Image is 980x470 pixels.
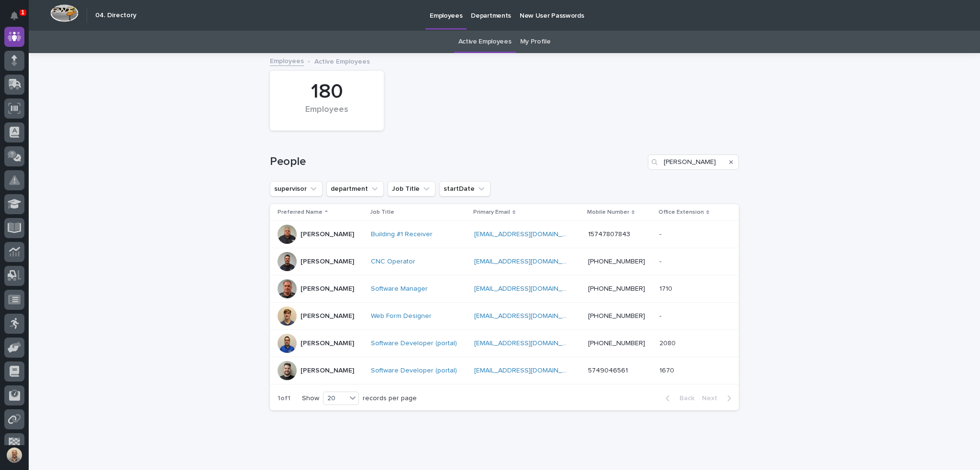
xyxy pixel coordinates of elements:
a: [EMAIL_ADDRESS][DOMAIN_NAME] [474,231,582,238]
span: Back [674,395,694,402]
a: [EMAIL_ADDRESS][DOMAIN_NAME] [474,367,582,374]
a: [PHONE_NUMBER] [588,258,645,265]
img: Workspace Logo [50,4,78,22]
a: Software Developer (portal) [371,339,457,348]
a: [PHONE_NUMBER] [588,340,645,347]
p: Primary Email [473,207,510,218]
a: [PHONE_NUMBER] [588,313,645,319]
input: Search [648,154,739,170]
p: 1 of 1 [270,387,298,410]
tr: [PERSON_NAME]Software Developer (portal) [EMAIL_ADDRESS][DOMAIN_NAME] [PHONE_NUMBER]20802080 [270,330,739,357]
p: Active Employees [314,55,370,66]
tr: [PERSON_NAME]CNC Operator [EMAIL_ADDRESS][DOMAIN_NAME] [PHONE_NUMBER]-- [270,248,739,275]
button: supervisor [270,181,323,197]
a: CNC Operator [371,258,415,266]
p: records per page [363,394,417,403]
tr: [PERSON_NAME]Web Form Designer [EMAIL_ADDRESS][DOMAIN_NAME] [PHONE_NUMBER]-- [270,303,739,330]
button: Next [698,394,739,403]
p: 1710 [659,283,674,293]
p: - [659,310,663,320]
p: Job Title [370,207,394,218]
a: My Profile [520,31,551,53]
a: Software Manager [371,285,428,293]
div: 180 [286,80,367,104]
a: [EMAIL_ADDRESS][DOMAIN_NAME] [474,285,582,292]
h2: 04. Directory [95,11,136,20]
p: [PERSON_NAME] [301,339,354,348]
p: 1670 [659,365,676,375]
a: Employees [270,55,304,66]
a: Software Developer (portal) [371,367,457,375]
p: [PERSON_NAME] [301,258,354,266]
a: [EMAIL_ADDRESS][DOMAIN_NAME] [474,258,582,265]
button: startDate [439,181,490,197]
p: [PERSON_NAME] [301,285,354,293]
button: Job Title [388,181,435,197]
p: Mobile Number [587,207,629,218]
span: Next [702,395,723,402]
div: 20 [323,393,346,404]
p: [PERSON_NAME] [301,230,354,239]
p: [PERSON_NAME] [301,312,354,320]
p: Office Extension [658,207,704,218]
p: 2080 [659,338,678,348]
button: users-avatar [4,445,24,465]
button: department [326,181,384,197]
tr: [PERSON_NAME]Building #1 Receiver [EMAIL_ADDRESS][DOMAIN_NAME] 15747807843-- [270,221,739,248]
div: Notifications1 [12,11,24,27]
p: Preferred Name [278,207,323,218]
tr: [PERSON_NAME]Software Manager [EMAIL_ADDRESS][DOMAIN_NAME] [PHONE_NUMBER]17101710 [270,275,739,303]
a: 5749046561 [588,367,628,374]
p: 1 [21,9,24,16]
p: Show [302,394,319,403]
a: Web Form Designer [371,312,432,320]
a: Active Employees [458,31,512,53]
a: [PHONE_NUMBER] [588,285,645,292]
p: - [659,229,663,239]
tr: [PERSON_NAME]Software Developer (portal) [EMAIL_ADDRESS][DOMAIN_NAME] 574904656116701670 [270,357,739,384]
a: [EMAIL_ADDRESS][DOMAIN_NAME] [474,340,582,347]
div: Employees [286,105,367,125]
p: - [659,256,663,266]
a: [EMAIL_ADDRESS][DOMAIN_NAME] [474,313,582,319]
p: [PERSON_NAME] [301,367,354,375]
a: Building #1 Receiver [371,230,433,239]
button: Notifications [4,6,24,26]
button: Back [658,394,698,403]
h1: People [270,155,644,169]
a: 15747807843 [588,231,630,238]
